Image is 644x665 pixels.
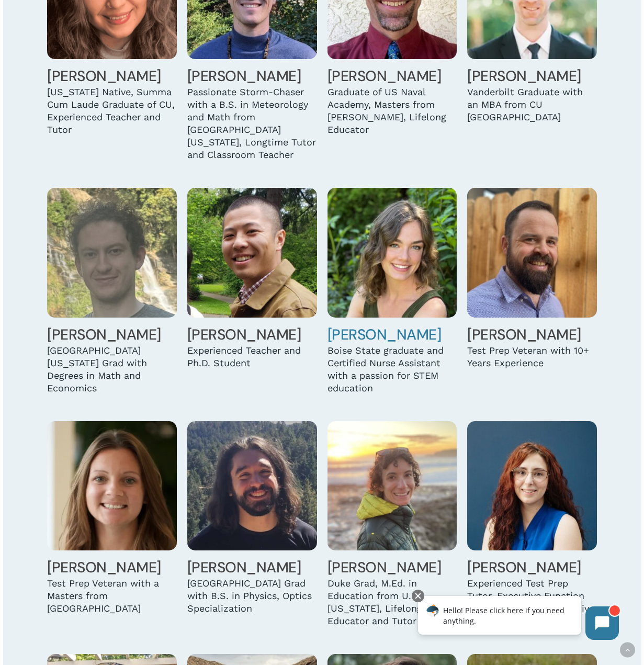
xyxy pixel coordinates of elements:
[47,558,161,577] a: [PERSON_NAME]
[327,344,457,395] div: Boise State graduate and Certified Nurse Assistant with a passion for STEM education
[467,558,581,577] a: [PERSON_NAME]
[47,325,161,344] a: [PERSON_NAME]
[187,86,317,161] div: Passionate Storm-Chaser with a B.S. in Meteorology and Math from [GEOGRAPHIC_DATA][US_STATE], Lon...
[47,188,177,318] img: Liam Leasure
[467,325,581,344] a: [PERSON_NAME]
[47,344,177,395] div: [GEOGRAPHIC_DATA][US_STATE] Grad with Degrees in Math and Economics
[327,558,442,577] a: [PERSON_NAME]
[187,421,317,551] img: Casey McKenna
[327,66,442,86] a: [PERSON_NAME]
[467,344,597,369] div: Test Prep Veteran with 10+ Years Experience
[327,421,457,551] img: Erin Nakayama
[47,66,161,86] a: [PERSON_NAME]
[327,188,457,318] img: Zoe Lister
[467,577,597,627] div: Experienced Test Prep Tutor, Executive Function Coach, & Certified Cognitive Coach
[327,86,457,136] div: Graduate of US Naval Academy, Masters from [PERSON_NAME], Lifelong Educator
[47,86,177,136] div: [US_STATE] Native, Summa Cum Laude Graduate of CU, Experienced Teacher and Tutor
[327,325,442,344] a: [PERSON_NAME]
[187,66,301,86] a: [PERSON_NAME]
[467,421,597,551] img: Jamie O'Brien
[187,558,301,577] a: [PERSON_NAME]
[407,588,629,650] iframe: Chatbot
[47,577,177,615] div: Test Prep Veteran with a Masters from [GEOGRAPHIC_DATA]
[467,188,597,318] img: Matt Madsen
[47,421,177,551] img: Megan McCann
[327,577,457,627] div: Duke Grad, M.Ed. in Education from U. [US_STATE], Lifelong Educator and Tutor
[467,86,597,123] div: Vanderbilt Graduate with an MBA from CU [GEOGRAPHIC_DATA]
[187,188,317,318] img: Henry Li
[467,66,581,86] a: [PERSON_NAME]
[187,325,301,344] a: [PERSON_NAME]
[187,577,317,615] div: [GEOGRAPHIC_DATA] Grad with B.S. in Physics, Optics Specialization
[187,344,317,369] div: Experienced Teacher and Ph.D. Student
